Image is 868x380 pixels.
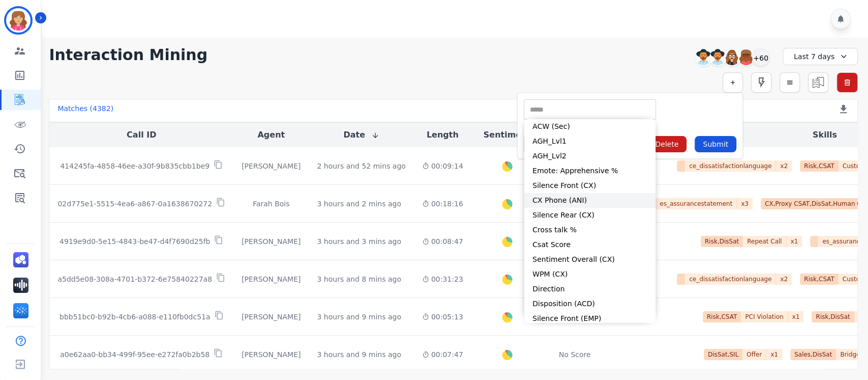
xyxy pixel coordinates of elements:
[242,312,301,322] div: [PERSON_NAME]
[422,349,463,360] div: 00:07:47
[685,160,776,172] span: ce_dissatisfactionlanguage
[524,296,655,311] li: Disposition (ACD)
[49,46,207,64] h1: Interaction Mining
[776,160,792,172] span: x 2
[786,236,802,247] span: x 1
[242,236,301,247] div: [PERSON_NAME]
[242,349,301,360] div: [PERSON_NAME]
[524,282,655,296] li: Direction
[776,274,792,285] span: x 2
[766,349,782,360] span: x 1
[422,236,463,247] div: 00:08:47
[6,8,31,33] img: Bordered avatar
[812,311,854,322] span: Risk,DisSat
[790,349,836,360] span: Sales,DisSat
[524,178,655,193] li: Silence Front (CX)
[524,193,655,208] li: CX Phone (ANI)
[559,349,591,360] div: No Score
[524,311,655,326] li: Silence Front (EMP)
[655,198,737,209] span: es_assurancestatement
[127,129,156,141] button: Call ID
[524,223,655,237] li: Cross talk %
[242,274,301,284] div: [PERSON_NAME]
[737,198,753,209] span: x 3
[524,267,655,282] li: WPM (CX)
[422,312,463,322] div: 00:05:13
[57,199,212,209] p: 02d775e1-5515-4ea6-a867-0a1638670272
[59,312,211,322] p: bbb51bc0-b92b-4cb6-a088-e110fb0dc51a
[524,208,655,223] li: Silence Rear (CX)
[242,199,301,209] div: Farah Bois
[317,236,401,247] div: 3 hours and 3 mins ago
[422,199,463,209] div: 00:18:16
[317,199,401,209] div: 3 hours and 2 mins ago
[242,161,301,171] div: [PERSON_NAME]
[484,129,531,141] button: Sentiment
[422,161,463,171] div: 00:09:14
[703,311,741,322] span: Risk,CSAT
[526,104,653,115] ul: selected options
[783,48,858,65] div: Last 7 days
[695,136,736,152] button: Submit
[685,274,776,285] span: ce_dissatisfactionlanguage
[752,49,769,66] div: +60
[813,129,837,141] button: Skills
[524,252,655,267] li: Sentiment Overall (CX)
[422,274,463,284] div: 00:31:23
[57,103,113,118] div: Matches ( 4382 )
[60,161,209,171] p: 414245fa-4858-46ee-a30f-9b835cbb1be9
[317,274,401,284] div: 3 hours and 8 mins ago
[59,236,210,247] p: 4919e9d0-5e15-4843-be47-d4f7690d25fb
[524,134,655,149] li: AGH_Lvl1
[524,164,655,178] li: Emote: Apprehensive %
[742,349,766,360] span: Offer
[800,160,839,172] span: Risk,CSAT
[524,119,655,134] li: ACW (Sec)
[257,129,285,141] button: Agent
[60,349,209,360] p: a0e62aa0-bb34-499f-95ee-e272fa0b2b58
[317,161,405,171] div: 2 hours and 52 mins ago
[741,311,788,322] span: PCI Violation
[524,149,655,164] li: AGH_Lvl2
[647,136,686,152] button: Delete
[704,349,742,360] span: DisSat,SIL
[743,236,786,247] span: Repeat Call
[701,236,743,247] span: Risk,DisSat
[788,311,804,322] span: x 1
[427,129,459,141] button: Length
[317,312,401,322] div: 3 hours and 9 mins ago
[343,129,379,141] button: Date
[524,237,655,252] li: Csat Score
[800,274,839,285] span: Risk,CSAT
[317,349,401,360] div: 3 hours and 9 mins ago
[57,274,212,284] p: a5dd5e08-308a-4701-b372-6e75840227a8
